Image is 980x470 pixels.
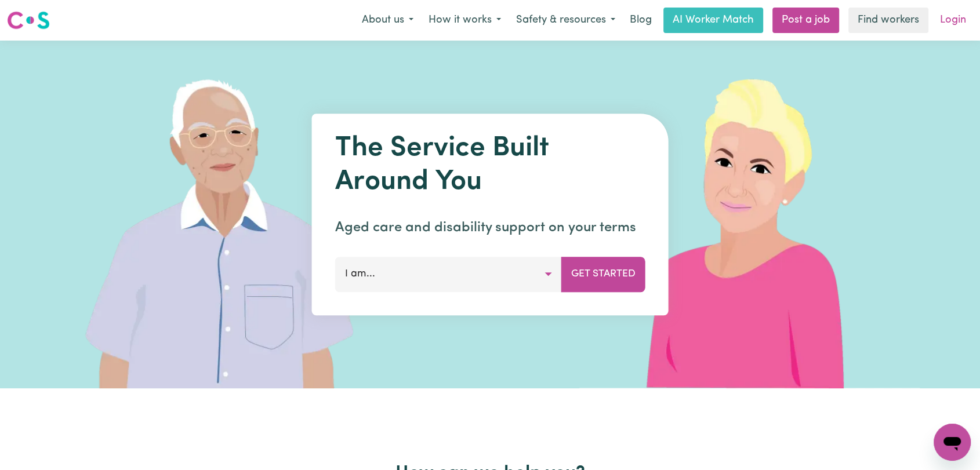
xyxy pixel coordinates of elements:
a: Post a job [772,8,839,33]
a: Careseekers logo [7,7,50,34]
button: About us [354,8,421,32]
h1: The Service Built Around You [335,132,645,199]
button: How it works [421,8,509,32]
a: Login [933,8,973,33]
iframe: Button to launch messaging window [934,424,971,461]
a: Find workers [848,8,928,33]
button: I am... [335,257,562,292]
a: Blog [623,8,659,33]
a: AI Worker Match [663,8,763,33]
p: Aged care and disability support on your terms [335,217,645,238]
button: Safety & resources [509,8,623,32]
button: Get Started [561,257,645,292]
img: Careseekers logo [7,10,50,31]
